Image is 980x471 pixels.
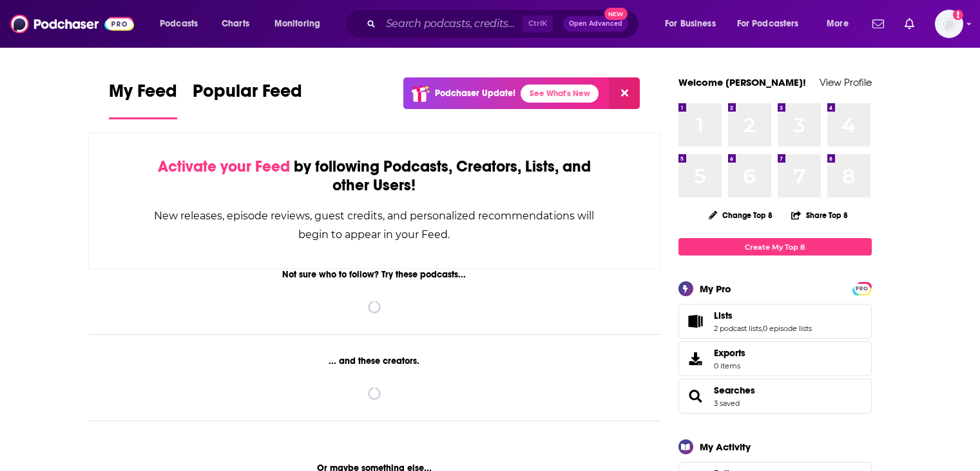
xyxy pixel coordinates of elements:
div: Search podcasts, credits, & more... [358,9,651,39]
img: Podchaser - Follow, Share and Rate Podcasts [10,12,134,36]
p: Podchaser Update! [435,88,515,99]
button: open menu [151,14,215,34]
span: Lists [714,310,733,321]
svg: Add a profile image [953,10,963,20]
span: New [604,8,628,20]
div: My Activity [700,441,751,453]
span: Exports [714,347,745,359]
a: View Profile [820,76,872,88]
img: User Profile [935,10,963,38]
a: 0 episode lists [763,324,812,333]
button: Change Top 8 [701,207,781,223]
a: Searches [683,387,709,405]
a: Charts [213,14,257,34]
span: Monitoring [274,15,320,33]
div: Not sure who to follow? Try these podcasts... [88,269,661,280]
button: open menu [818,14,865,34]
a: Searches [714,385,755,396]
span: 0 items [714,361,745,370]
button: open menu [729,14,818,34]
a: PRO [854,283,870,293]
span: , [762,324,763,333]
button: Open AdvancedNew [563,16,628,32]
span: For Business [665,15,716,33]
div: New releases, episode reviews, guest credits, and personalized recommendations will begin to appe... [153,206,596,244]
a: Exports [678,341,872,376]
div: ... and these creators. [88,356,661,366]
a: Show notifications dropdown [867,13,889,35]
span: Exports [683,350,709,368]
a: See What's New [521,85,599,103]
a: Lists [714,310,812,321]
a: My Feed [109,80,177,119]
a: Lists [683,312,709,330]
a: Create My Top 8 [678,238,872,256]
span: Charts [222,15,249,33]
span: Lists [678,304,872,339]
span: Open Advanced [569,21,622,27]
div: My Pro [700,283,731,295]
button: open menu [656,14,732,34]
span: Ctrl K [523,15,553,32]
span: More [827,15,849,33]
a: Show notifications dropdown [899,13,919,35]
span: Activate your Feed [158,157,290,176]
a: Welcome [PERSON_NAME]! [678,76,806,88]
button: open menu [265,14,337,34]
input: Search podcasts, credits, & more... [381,14,523,34]
span: For Podcasters [737,15,799,33]
span: PRO [854,284,870,294]
span: My Feed [109,80,177,110]
span: Popular Feed [193,80,302,110]
span: Podcasts [160,15,198,33]
a: Popular Feed [193,80,302,119]
a: 2 podcast lists [714,324,762,333]
span: Searches [678,379,872,414]
div: by following Podcasts, Creators, Lists, and other Users! [153,157,596,195]
a: 3 saved [714,399,740,408]
button: Share Top 8 [791,203,849,228]
span: Logged in as nbaderrubenstein [935,10,963,38]
button: Show profile menu [935,10,963,38]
